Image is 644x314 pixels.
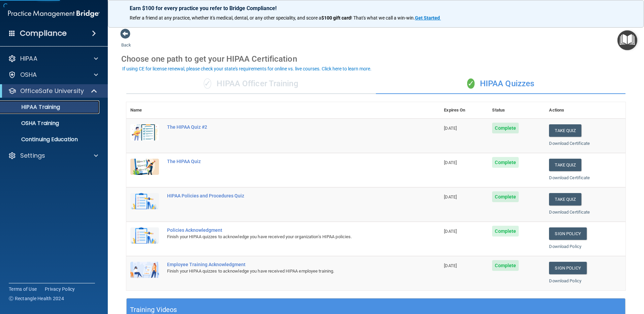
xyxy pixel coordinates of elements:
p: Earn $100 for every practice you refer to Bridge Compliance! [130,5,622,11]
a: Back [121,34,131,48]
a: OfficeSafe University [8,87,98,95]
p: HIPAA [20,55,37,63]
p: OSHA Training [4,120,59,127]
button: Take Quiz [549,124,581,137]
a: HIPAA [8,55,98,63]
div: Finish your HIPAA quizzes to acknowledge you have received HIPAA employee training. [167,267,406,275]
a: Sign Policy [549,227,586,240]
h4: Compliance [20,29,67,38]
span: Ⓒ Rectangle Health 2024 [9,295,64,302]
th: Name [126,102,163,119]
button: Open Resource Center [617,30,637,50]
span: Complete [492,157,519,168]
th: Expires On [440,102,488,119]
div: If using CE for license renewal, please check your state's requirements for online vs. live cours... [122,66,372,71]
a: Download Policy [549,278,581,283]
div: Employee Training Acknowledgment [167,262,406,267]
div: Choose one path to get your HIPAA Certification [121,49,631,69]
th: Status [488,102,545,119]
p: OSHA [20,71,37,79]
a: Get Started [415,15,441,21]
a: Privacy Policy [45,286,75,292]
span: Complete [492,260,519,271]
button: Take Quiz [549,193,581,206]
a: Sign Policy [549,262,586,274]
a: Download Certificate [549,175,590,180]
p: HIPAA Training [4,104,60,111]
span: Complete [492,191,519,202]
p: Settings [20,152,45,160]
a: Download Certificate [549,141,590,146]
button: Take Quiz [549,159,581,171]
a: Download Policy [549,244,581,249]
button: If using CE for license renewal, please check your state's requirements for online vs. live cours... [121,65,373,72]
div: Policies Acknowledgment [167,227,406,233]
p: OfficeSafe University [20,87,84,95]
span: [DATE] [444,263,457,268]
div: The HIPAA Quiz [167,159,406,164]
div: Finish your HIPAA quizzes to acknowledge you have received your organization’s HIPAA policies. [167,233,406,241]
img: PMB logo [8,7,100,21]
a: Settings [8,152,98,160]
strong: $100 gift card [321,15,351,21]
span: Refer a friend at any practice, whether it's medical, dental, or any other speciality, and score a [130,15,321,21]
a: Download Certificate [549,210,590,215]
div: HIPAA Quizzes [376,74,625,94]
th: Actions [545,102,625,119]
span: ✓ [204,78,211,89]
span: [DATE] [444,160,457,165]
span: Complete [492,123,519,133]
span: ✓ [467,78,475,89]
div: HIPAA Policies and Procedures Quiz [167,193,406,198]
a: Terms of Use [9,286,37,292]
span: [DATE] [444,194,457,199]
span: [DATE] [444,126,457,131]
a: OSHA [8,71,98,79]
span: [DATE] [444,229,457,234]
span: Complete [492,226,519,237]
p: Continuing Education [4,136,96,143]
span: ! That's what we call a win-win. [351,15,415,21]
strong: Get Started [415,15,440,21]
div: The HIPAA Quiz #2 [167,124,406,130]
div: HIPAA Officer Training [126,74,376,94]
